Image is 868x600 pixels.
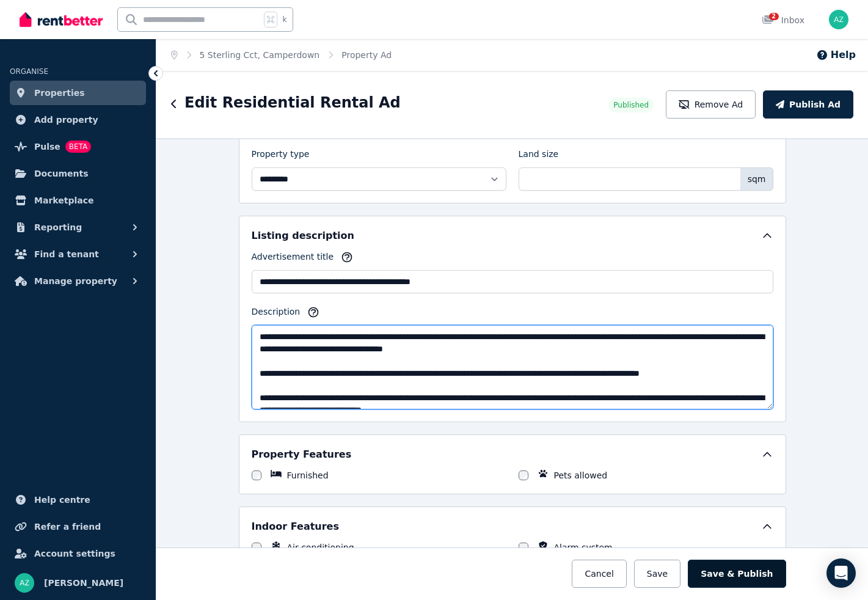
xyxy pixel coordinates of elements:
h5: Listing description [252,229,354,243]
a: Account settings [10,541,146,566]
label: Description [252,305,301,323]
div: Open Intercom Messenger [826,558,856,588]
span: Help centre [34,492,90,507]
button: Manage property [10,269,146,293]
img: Anna Zhu [15,573,34,593]
nav: Breadcrumb [156,39,406,71]
button: Save [634,560,680,588]
button: Help [816,48,856,62]
label: Property type [252,148,310,165]
a: Marketplace [10,188,146,213]
a: Help centre [10,488,146,512]
button: Find a tenant [10,242,146,266]
span: Documents [34,166,89,181]
span: Account settings [34,546,115,561]
button: Cancel [572,560,626,588]
span: Manage property [34,274,117,288]
span: 2 [769,13,779,20]
div: Inbox [762,14,804,26]
span: Properties [34,86,85,100]
h1: Edit Residential Rental Ad [184,93,401,112]
label: Air conditioning [287,541,354,554]
button: Reporting [10,215,146,240]
a: Properties [10,81,146,105]
a: Property Ad [341,50,392,60]
h5: Indoor Features [252,519,339,534]
span: Published [613,100,649,110]
img: RentBetter [20,10,103,29]
button: Publish Ad [763,90,853,119]
img: Anna Zhu [829,10,848,29]
a: Refer a friend [10,514,146,539]
a: 5 Sterling Cct, Camperdown [200,50,320,60]
a: PulseBETA [10,134,146,159]
label: Alarm system [554,541,613,554]
span: Add property [34,112,98,127]
label: Land size [519,148,559,165]
span: k [282,15,286,24]
span: [PERSON_NAME] [44,576,123,590]
button: Save & Publish [688,560,786,588]
span: BETA [65,141,91,153]
span: Marketplace [34,193,93,208]
a: Add property [10,108,146,132]
button: Remove Ad [666,90,756,119]
span: Refer a friend [34,519,101,534]
h5: Property Features [252,447,352,462]
label: Furnished [287,469,329,481]
label: Advertisement title [252,251,334,268]
span: ORGANISE [10,67,48,76]
span: Find a tenant [34,247,99,262]
a: Documents [10,161,146,186]
span: Reporting [34,220,82,235]
span: Pulse [34,139,60,154]
label: Pets allowed [554,469,608,481]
